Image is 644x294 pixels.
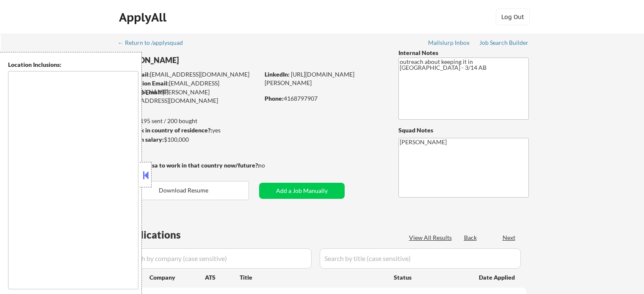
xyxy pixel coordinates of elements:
input: Search by title (case sensitive) [320,248,521,269]
div: Applications [121,230,205,240]
div: Company [149,273,205,282]
div: ← Return to /applysquad [118,40,191,46]
div: [EMAIL_ADDRESS][DOMAIN_NAME] [119,70,259,79]
div: [PERSON_NAME][EMAIL_ADDRESS][DOMAIN_NAME] [119,88,259,104]
div: Job Search Builder [479,40,529,46]
a: Mailslurp Inbox [428,39,470,48]
a: ← Return to /applysquad [118,39,191,48]
div: [EMAIL_ADDRESS][DOMAIN_NAME] [119,79,259,96]
button: Download Resume [119,181,249,200]
div: ApplyAll [119,10,169,25]
strong: Will need Visa to work in that country now/future?: [119,162,260,169]
strong: Can work in country of residence?: [118,126,212,134]
strong: LinkedIn: [265,71,290,78]
input: Search by company (case sensitive) [121,248,312,269]
div: no [258,161,282,170]
strong: Phone: [265,95,284,102]
div: Location Inclusions: [8,60,138,69]
div: [PERSON_NAME] [119,55,293,66]
div: Squad Notes [398,126,529,135]
div: 4168797907 [265,94,384,103]
div: ATS [205,273,240,282]
div: Status [394,269,467,285]
div: yes [118,126,257,135]
div: View All Results [409,234,454,242]
div: Next [503,234,516,242]
div: Title [240,273,386,282]
div: $100,000 [118,135,259,144]
a: [URL][DOMAIN_NAME][PERSON_NAME] [265,71,354,86]
div: Back [464,234,478,242]
button: Add a Job Manually [259,183,345,199]
div: Date Applied [479,273,516,282]
div: Internal Notes [398,49,529,57]
div: Mailslurp Inbox [428,40,470,46]
button: Log Out [496,8,530,25]
div: 195 sent / 200 bought [118,117,259,125]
